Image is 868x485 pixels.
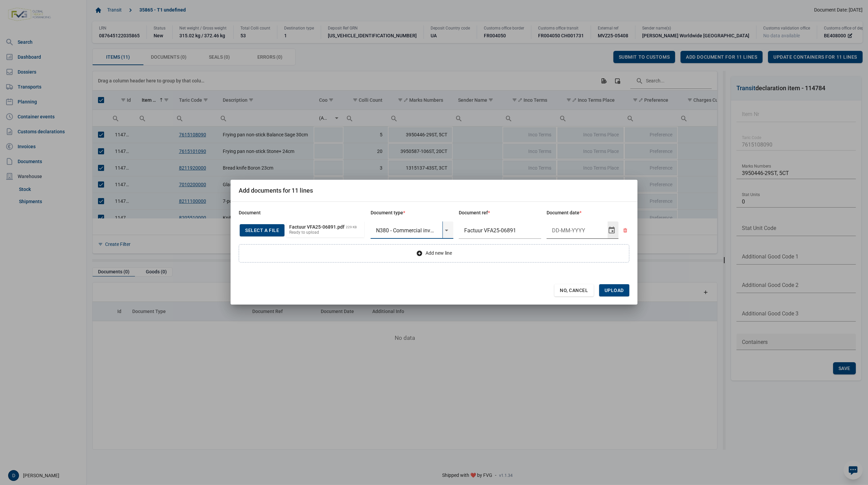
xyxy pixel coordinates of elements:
div: Document type [371,210,453,216]
div: Document ref [459,210,541,216]
input: Document date [547,221,608,239]
div: No, Cancel [554,284,594,296]
div: Upload [599,284,629,296]
span: No, Cancel [560,288,588,293]
div: Ready to upload [289,230,319,236]
span: Upload [605,288,624,293]
span: Select a file [245,228,279,233]
div: Add documents for 11 lines [239,187,313,194]
div: Select [442,221,451,239]
div: Add new line [239,244,629,263]
div: Factuur VFA25-06891.pdf [289,225,344,231]
input: Document type [371,221,442,239]
div: Select [608,221,616,239]
div: Select a file [240,224,284,236]
div: Document [239,210,365,216]
div: Document date [547,210,629,216]
input: Document ref [459,221,541,239]
div: 229 KB [346,225,357,231]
